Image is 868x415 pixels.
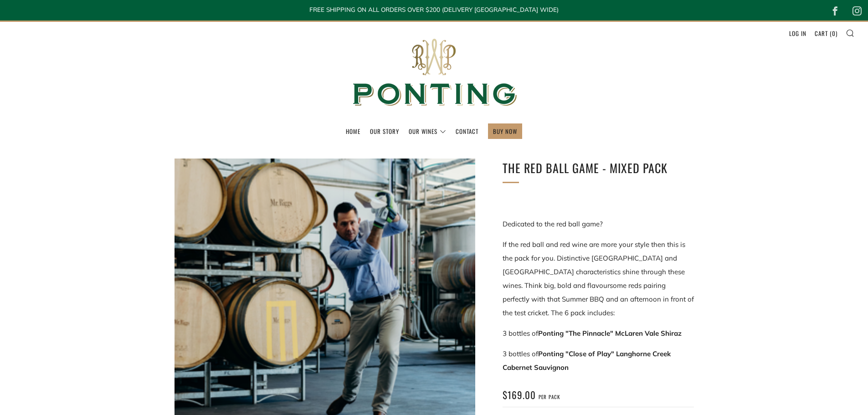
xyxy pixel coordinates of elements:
p: Dedicated to the red ball game? [503,217,694,231]
img: Ponting Wines [343,22,525,123]
a: Home [346,124,360,138]
strong: Ponting "Close of Play" Langhorne Creek Cabernet Sauvignon [503,349,671,372]
strong: Ponting "The Pinnacle" McLaren Vale Shiraz [538,329,682,338]
h1: The Red Ball Game - Mixed Pack [503,159,694,178]
a: Log in [789,26,806,41]
a: BUY NOW [493,124,517,138]
a: Contact [456,124,478,138]
p: 3 bottles of [503,327,694,340]
p: If the red ball and red wine are more your style then this is the pack for you. Distinctive [GEOG... [503,238,694,320]
span: $169.00 [503,388,536,402]
a: Our Story [370,124,399,138]
a: Cart (0) [815,26,837,41]
span: per pack [539,394,560,400]
span: 0 [832,29,836,38]
a: Our Wines [409,124,446,138]
p: 3 bottles of [503,347,694,374]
